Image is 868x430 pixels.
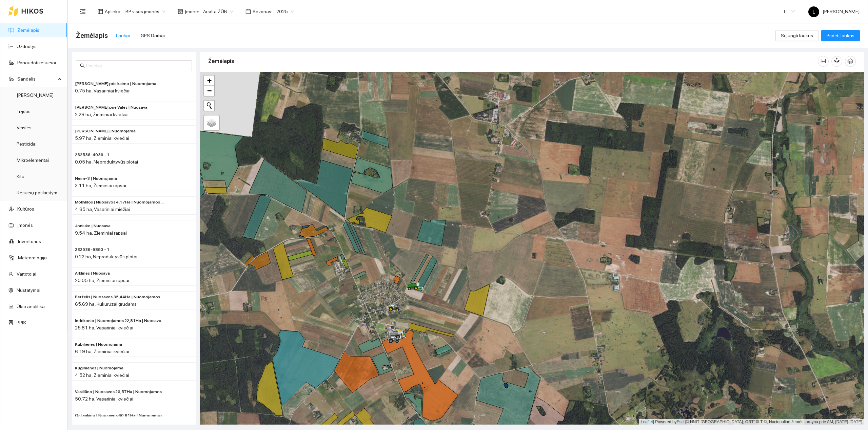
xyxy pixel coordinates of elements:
span: LT [784,6,795,17]
span: 232536-4039 - 1 [75,152,110,158]
a: Trąšos [17,109,31,114]
button: column-width [818,56,829,67]
span: menu-fold [80,8,86,15]
button: Pridėti laukus [821,30,860,41]
span: 0.22 ha, Neproduktyvūs plotai [75,254,137,259]
button: menu-fold [76,5,90,18]
a: Zoom out [204,86,214,96]
div: Laukai [116,32,130,39]
span: Vasiliūno | Nuosavos 26,57Ha | Nuomojamos 24,15Ha [75,389,166,395]
a: Leaflet [641,420,653,424]
a: Kita [17,174,24,179]
a: Inventorius [18,239,41,244]
span: 4.85 ha, Vasariniai miežiai [75,207,130,212]
span: Rolando prie Valės | Nuosava [75,104,147,111]
span: Sandėlis [17,72,56,86]
a: Įmonės [17,222,33,228]
span: 3.11 ha, Žieminiai rapsai [75,183,126,188]
span: L [813,6,815,17]
a: Kultūros [17,206,34,212]
span: 65.69 ha, Kukurūzai grūdams [75,301,137,307]
span: Įmonė : [185,8,199,15]
span: Aplinka : [105,8,121,15]
div: | Powered by © HNIT-[GEOGRAPHIC_DATA]; ORT10LT ©, Nacionalinė žemės tarnyba prie AM, [DATE]-[DATE] [639,419,864,425]
span: 0.75 ha, Vasariniai kviečiai [75,88,131,93]
span: − [207,86,212,95]
a: Ūkio analitika [17,304,45,309]
span: + [207,76,212,85]
div: GPS Darbai [141,32,165,39]
span: Žemėlapis [76,30,108,41]
a: Zoom in [204,76,214,86]
a: Pesticidai [17,141,37,147]
span: [PERSON_NAME] [808,9,860,14]
a: Meteorologija [18,255,47,260]
span: 6.19 ha, Žieminiai kviečiai [75,349,129,354]
span: 9.54 ha, Žieminiai rapsai [75,230,127,236]
a: [PERSON_NAME] [17,92,54,98]
span: 2025 [276,6,294,17]
span: Kubilienės | Nuomojama [75,341,122,348]
a: Veislės [17,125,32,130]
a: Užduotys [17,44,37,49]
span: BP visos įmonės [125,6,165,17]
span: layout [98,9,103,14]
a: Mikroelementai [17,157,49,163]
span: Pridėti laukus [827,32,854,39]
span: 0.05 ha, Neproduktyvūs plotai [75,159,138,165]
span: | [685,420,686,424]
div: Žemėlapis [208,51,818,71]
a: Nustatymai [17,287,40,293]
a: Resursų paskirstymas [17,190,62,195]
span: Arsėta ŽŪB [203,6,233,17]
span: Ostankino | Nuosavos 60,91Ha | Numojamos 44,38Ha [75,412,166,419]
span: Arklinės | Nuosava [75,270,110,277]
span: Neim-3 | Nuomojama [75,175,117,182]
span: search [80,63,85,68]
span: 232539-9893 - 1 [75,246,110,253]
button: Initiate a new search [204,101,214,111]
span: column-width [818,59,828,64]
span: Sujungti laukus [781,32,813,39]
button: Sujungti laukus [775,30,818,41]
span: calendar [245,9,251,14]
span: shop [178,9,183,14]
span: Joniuko | Nuosava [75,223,111,229]
input: Paieška [86,62,188,69]
a: PPIS [17,320,26,325]
span: Sezonas : [253,8,272,15]
a: Sujungti laukus [775,33,818,38]
span: Mokyklos | Nuosavos 4,17Ha | Nuomojamos 0,68Ha [75,199,166,206]
span: 4.52 ha, Žieminiai kviečiai [75,372,129,378]
span: 20.05 ha, Žieminiai rapsai [75,278,129,283]
span: 25.81 ha, Vasariniai kviečiai [75,325,133,330]
span: 50.72 ha, Vasariniai kviečiai [75,396,133,402]
a: Esri [677,420,684,424]
span: Rolando prie kaimo | Nuomojama [75,81,156,87]
a: Layers [204,115,219,130]
a: Vartotojai [17,271,36,277]
span: 2.28 ha, Žieminiai kviečiai [75,112,129,117]
span: 5.97 ha, Žieminiai kviečiai [75,135,129,141]
span: Kūginienės | Nuomojama [75,365,123,371]
span: Berželis | Nuosavos 35,44Ha | Nuomojamos 30,25Ha [75,294,166,300]
span: Ginaičių Valiaus | Nuomojama [75,128,136,134]
a: Pridėti laukus [821,33,860,38]
a: Žemėlapis [17,27,39,33]
a: Panaudoti resursai [17,60,56,65]
span: Indrikonio | Nuomojamos 22,81Ha | Nuosavos 3,00 Ha [75,318,166,324]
